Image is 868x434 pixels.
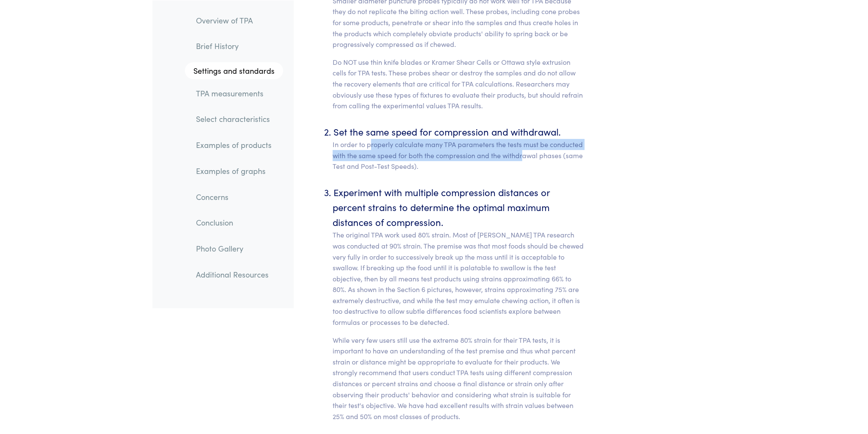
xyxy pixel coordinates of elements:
[189,238,283,258] a: Photo Gallery
[333,335,585,422] p: While very few users still use the extreme 80% strain for their TPA tests, it is important to hav...
[333,124,585,172] li: Set the same speed for compression and withdrawal.
[189,83,283,103] a: TPA measurements
[189,161,283,180] a: Examples of graphs
[189,10,283,30] a: Overview of TPA
[189,187,283,206] a: Concerns
[333,185,585,422] li: Experiment with multiple compression distances or percent strains to determine the optimal maximu...
[333,139,585,172] p: In order to properly calculate many TPA parameters the tests must be conducted with the same spee...
[189,109,283,129] a: Select characteristics
[189,213,283,232] a: Conclusion
[189,36,283,56] a: Brief History
[333,229,585,327] p: The original TPA work used 80% strain. Most of [PERSON_NAME] TPA research was conducted at 90% st...
[189,135,283,155] a: Examples of products
[185,62,283,79] a: Settings and standards
[189,264,283,284] a: Additional Resources
[333,57,585,111] p: Do NOT use thin knife blades or Kramer Shear Cells or Ottawa style extrusion cells for TPA tests....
